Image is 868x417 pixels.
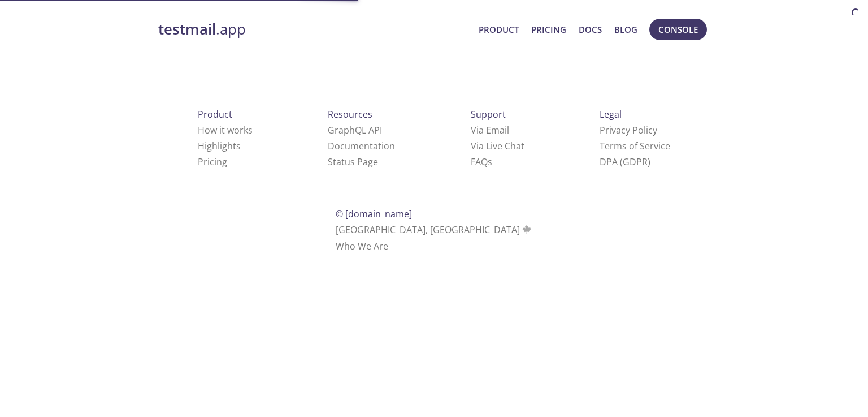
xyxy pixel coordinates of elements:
[649,19,707,40] button: Console
[336,208,412,220] span: © [DOMAIN_NAME]
[600,108,622,121] span: Legal
[614,22,637,37] a: Blog
[471,140,524,152] a: Via Live Chat
[579,22,602,37] a: Docs
[198,124,253,136] a: How it works
[658,22,698,37] span: Console
[328,108,372,121] span: Resources
[479,22,519,37] a: Product
[600,124,657,136] a: Privacy Policy
[158,19,216,39] strong: testmail
[531,22,566,37] a: Pricing
[336,223,533,236] span: [GEOGRAPHIC_DATA], [GEOGRAPHIC_DATA]
[600,156,650,168] a: DPA (GDPR)
[328,156,378,168] a: Status Page
[328,140,395,152] a: Documentation
[198,108,232,121] span: Product
[328,124,382,136] a: GraphQL API
[471,156,492,168] a: FAQ
[158,20,470,39] a: testmail.app
[336,240,388,252] a: Who We Are
[600,140,670,152] a: Terms of Service
[471,108,506,121] span: Support
[198,156,227,168] a: Pricing
[488,156,492,168] span: s
[471,124,509,136] a: Via Email
[198,140,241,152] a: Highlights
